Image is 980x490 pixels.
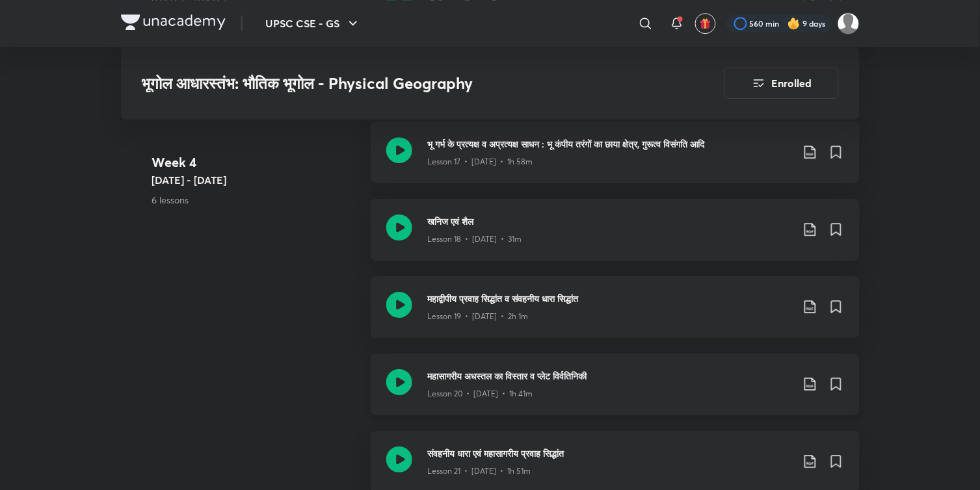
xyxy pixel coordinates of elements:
button: avatar [695,13,716,34]
h3: भू गर्भ के प्रत्‍यक्ष व अप्रत्‍यक्ष साधन : भू कंपीय तरंगों का छाया क्षेत्र, गुरूत्‍व विसंगति आदि [428,137,792,151]
h5: [DATE] - [DATE] [152,172,360,188]
h3: महासागरीय अधस्‍तल का विस्‍तार व प्‍लेट विर्वतिनिकी [428,369,792,383]
a: भू गर्भ के प्रत्‍यक्ष व अप्रत्‍यक्ष साधन : भू कंपीय तरंगों का छाया क्षेत्र, गुरूत्‍व विसंगति आदिL... [371,122,860,199]
a: Company Logo [121,14,226,33]
p: Lesson 21 • [DATE] • 1h 51m [428,465,531,477]
img: avatar [700,18,711,29]
p: 6 lessons [152,193,360,207]
p: Lesson 19 • [DATE] • 2h 1m [428,311,529,322]
h3: भूगोल आधारस्‍तंभ: भौतिक भूगोल - Physical Geography [142,74,651,93]
button: UPSC CSE - GS [258,10,369,36]
p: Lesson 17 • [DATE] • 1h 58m [428,156,533,168]
h3: महाद्वीपीय प्रवाह सिद्धांत व संवहनीय धारा सिद्धांत [428,292,792,305]
button: Enrolled [724,68,839,99]
p: Lesson 20 • [DATE] • 1h 41m [428,388,533,400]
h4: Week 4 [152,153,360,172]
a: महासागरीय अधस्‍तल का विस्‍तार व प्‍लेट विर्वतिनिकीLesson 20 • [DATE] • 1h 41m [371,354,860,431]
a: महाद्वीपीय प्रवाह सिद्धांत व संवहनीय धारा सिद्धांतLesson 19 • [DATE] • 2h 1m [371,276,860,354]
img: Komal [838,12,860,34]
p: Lesson 18 • [DATE] • 31m [428,233,522,245]
h3: खनिज एवं शैल [428,214,792,228]
img: Company Logo [121,14,226,30]
a: खनिज एवं शैलLesson 18 • [DATE] • 31m [371,199,860,276]
img: streak [788,17,801,30]
h3: संवहनीय धारा एवं महासागरीय प्रवाह सिद्धांत [428,446,792,460]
